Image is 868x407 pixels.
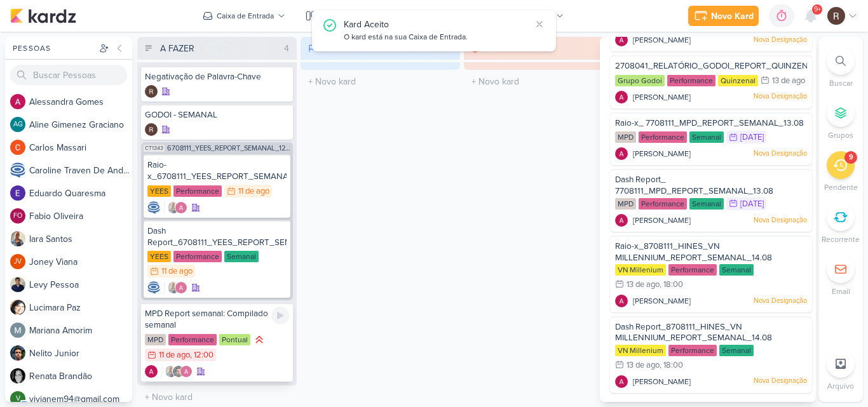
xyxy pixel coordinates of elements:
div: Negativação de Palavra-Chave [145,71,289,83]
img: Alessandra Gomes [615,375,628,388]
span: [PERSON_NAME] [633,91,691,103]
div: VN Millenium [615,264,666,276]
div: Aline Gimenez Graciano [10,117,25,132]
div: Kard Aceito [344,18,531,31]
span: [PERSON_NAME] [633,34,691,46]
p: FO [13,213,22,220]
div: F a b i o O l i v e i r a [29,210,132,223]
div: Criador(a): Alessandra Gomes [145,365,158,378]
div: 4 [279,42,294,55]
div: Performance [667,75,715,86]
div: 11 de ago [159,351,190,359]
p: Buscar [829,77,853,89]
p: Recorrente [822,234,860,245]
div: C a r o l i n e T r a v e n D e A n d r a d e [29,164,132,177]
div: YEES [147,185,171,197]
div: 13 de ago [627,361,660,370]
img: Caroline Traven De Andrade [147,281,160,294]
div: GODOI - SEMANAL [145,109,289,121]
div: L u c i m a r a P a z [29,301,132,314]
img: Nelito Junior [10,345,25,361]
span: [PERSON_NAME] [633,148,691,159]
span: [PERSON_NAME] [633,376,691,387]
div: J o n e y V i a n a [29,255,132,269]
p: v [16,396,20,403]
span: CT1343 [144,145,165,152]
div: Performance [639,198,687,210]
span: Dash Report_ 7708111_MPD_REPORT_SEMANAL_13.08 [615,175,773,196]
div: L e v y P e s s o a [29,278,132,291]
p: JV [14,258,22,265]
img: Iara Santos [167,281,180,294]
span: [PERSON_NAME] [633,215,691,226]
div: Raio-x_6708111_YEES_REPORT_SEMANAL_12.08 [147,159,287,182]
div: N e l i t o J u n i o r [29,347,132,360]
div: Semanal [689,131,724,143]
img: Rafael Dornelles [827,7,845,25]
div: Ligar relógio [271,307,289,324]
div: Semanal [719,264,754,276]
p: Nova Designação [754,376,807,386]
span: Raio-x_ 7708111_MPD_REPORT_SEMANAL_13.08 [615,118,804,128]
p: Pendente [824,182,858,193]
img: Iara Santos [167,201,180,214]
div: Semanal [689,198,724,210]
div: I a r a S a n t o s [29,232,132,246]
div: Joney Viana [10,254,25,269]
div: , 18:00 [660,361,683,370]
div: MPD [615,198,636,210]
img: Alessandra Gomes [10,94,25,109]
div: , 12:00 [190,351,214,359]
div: Performance [168,334,217,345]
div: [DATE] [740,133,764,142]
div: E d u a r d o Q u a r e s m a [29,187,132,200]
img: Iara Santos [165,365,177,378]
div: Criador(a): Rafael Dornelles [145,123,158,136]
p: Nova Designação [754,215,807,225]
div: Pontual [219,334,250,345]
div: Performance [173,185,222,197]
img: Caroline Traven De Andrade [147,201,160,214]
div: MPD Report semanal: Compilado semanal [145,308,289,331]
div: v i v i a n e m 9 4 @ g m a i l . c o m [29,392,132,406]
p: Grupos [828,130,853,141]
div: A l e s s a n d r a G o m e s [29,95,132,109]
div: Criador(a): Caroline Traven De Andrade [147,201,160,214]
div: YEES [147,251,171,262]
p: Nova Designação [754,296,807,306]
img: Alessandra Gomes [175,201,187,214]
span: Dash Report_8708111_HINES_VN MILLENNIUM_REPORT_SEMANAL_14.08 [615,322,772,344]
img: Alessandra Gomes [615,214,628,227]
p: Nova Designação [754,149,807,159]
p: Email [832,286,850,297]
img: Alessandra Gomes [145,365,158,378]
div: Pessoas [10,43,97,54]
div: , 18:00 [660,281,683,289]
div: Prioridade Alta [253,333,266,346]
div: Criador(a): Caroline Traven De Andrade [147,281,160,294]
div: 11 de ago [238,187,269,196]
img: Renata Brandão [10,368,25,384]
img: Iara Santos [10,231,25,246]
div: Dash Report_6708111_YEES_REPORT_SEMANAL_12.08 [147,225,287,248]
div: Performance [668,264,717,276]
p: AG [13,121,23,128]
div: Colaboradores: Iara Santos, Alessandra Gomes [164,201,187,214]
img: Caroline Traven De Andrade [10,163,25,178]
span: Raio-x_8708111_HINES_VN MILLENNIUM_REPORT_SEMANAL_14.08 [615,241,772,263]
span: 9+ [814,4,821,15]
button: Novo Kard [688,6,759,26]
div: Quinzenal [718,75,758,86]
input: + Novo kard [303,72,458,91]
li: Ctrl + F [818,47,863,89]
img: Lucimara Paz [10,300,25,315]
div: M a r i a n a A m o r i m [29,324,132,337]
input: Buscar Pessoas [10,65,127,85]
img: Levy Pessoa [10,277,25,292]
img: Mariana Amorim [10,323,25,338]
span: [PERSON_NAME] [633,295,691,307]
div: Colaboradores: Iara Santos, Nelito Junior, Alessandra Gomes [161,365,193,378]
div: [DATE] [740,200,764,208]
div: MPD [615,131,636,143]
img: Carlos Massari [10,140,25,155]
